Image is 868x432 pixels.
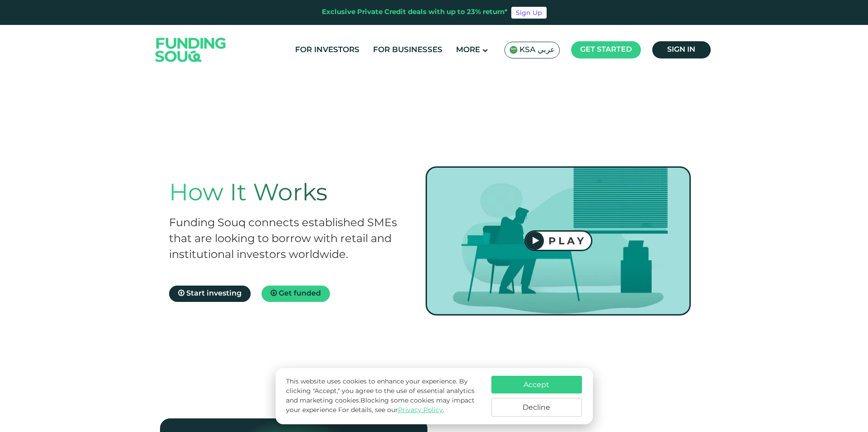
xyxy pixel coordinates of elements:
a: Sign Up [511,7,547,19]
a: For Investors [293,43,362,58]
span: KSA عربي [519,45,555,55]
span: Get funded [279,290,321,297]
button: Decline [491,398,582,417]
img: SA Flag [509,46,518,54]
a: Privacy Policy [398,407,443,413]
a: Sign in [652,41,711,58]
button: PLAY [524,230,592,251]
span: Get started [580,46,632,53]
button: Accept [491,376,582,393]
span: Sign in [667,46,695,53]
a: Start investing [169,286,251,302]
span: Blocking some cookies may impact your experience [286,398,475,413]
p: This website uses cookies to enhance your experience. By clicking "Accept," you agree to the use ... [286,377,482,415]
span: For details, see our . [338,407,444,413]
div: PLAY [544,235,591,247]
div: Exclusive Private Credit deals with up to 23% return* [322,7,508,18]
img: Logo [146,27,235,73]
span: More [456,46,480,54]
a: For Businesses [371,43,445,58]
h1: How It Works [169,180,408,208]
a: Get funded [262,286,330,302]
span: Start investing [186,290,242,297]
h2: Funding Souq connects established SMEs that are looking to borrow with retail and institutional i... [169,215,408,263]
